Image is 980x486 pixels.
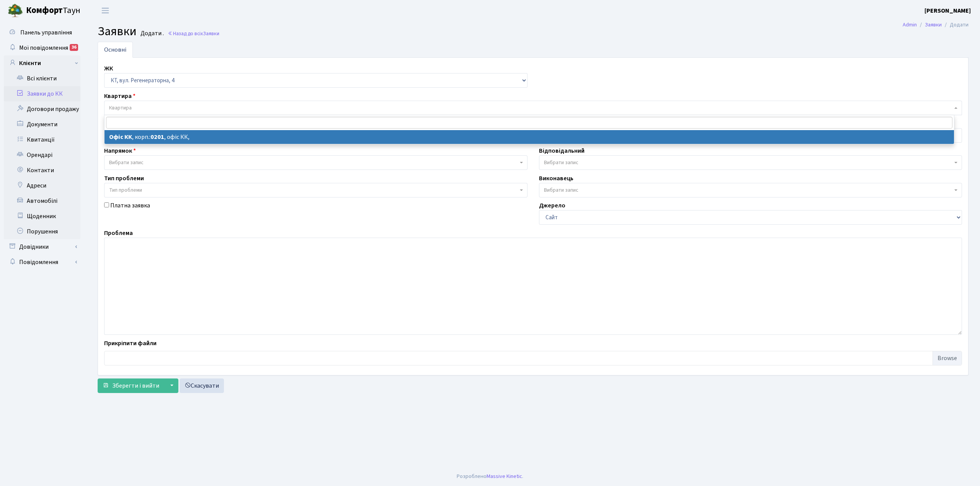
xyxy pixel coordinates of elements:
span: Вибрати запис [109,159,144,166]
a: Документи [4,117,80,132]
label: Відповідальний [539,146,585,155]
label: Тип проблеми [104,174,144,183]
label: Напрямок [104,146,136,155]
a: [PERSON_NAME] [924,6,971,15]
a: Заявки [925,21,942,29]
a: Клієнти [4,55,80,71]
a: Контакти [4,163,80,178]
b: [PERSON_NAME] [924,7,971,15]
b: Офіс КК [109,133,132,141]
label: ЖК [104,64,113,73]
a: Панель управління [4,25,80,40]
span: Вибрати запис [544,159,578,166]
div: 36 [70,44,78,51]
a: Орендарі [4,147,80,163]
a: Мої повідомлення36 [4,40,80,55]
img: logo.png [8,3,23,18]
span: Зберегти і вийти [112,382,159,390]
label: Прикріпити файли [104,339,157,348]
div: Розроблено . [457,472,523,481]
span: Тип проблеми [109,186,142,194]
a: Назад до всіхЗаявки [168,30,219,37]
a: Всі клієнти [4,71,80,86]
label: Проблема [104,228,133,238]
span: Заявки [203,30,219,37]
a: Автомобілі [4,193,80,209]
li: Додати [942,21,969,29]
label: Виконавець [539,174,573,183]
b: Комфорт [26,4,63,16]
a: Адреси [4,178,80,193]
nav: breadcrumb [891,17,980,33]
a: Квитанції [4,132,80,147]
span: Таун [26,4,80,17]
a: Admin [903,21,917,29]
a: Скасувати [180,378,224,393]
span: Мої повідомлення [19,44,68,52]
li: , корп.: , офіс КК, [105,130,954,144]
a: Договори продажу [4,101,80,117]
a: Порушення [4,224,80,239]
a: Заявки до КК [4,86,80,101]
span: Панель управління [20,28,72,37]
small: Додати . [139,30,164,37]
a: Довідники [4,239,80,254]
span: Заявки [98,23,137,40]
a: Щоденник [4,209,80,224]
a: Основні [98,42,133,58]
label: Платна заявка [110,201,150,210]
span: Квартира [109,104,132,112]
label: Квартира [104,91,136,101]
span: Вибрати запис [544,186,578,194]
a: Massive Kinetic [487,472,522,480]
b: 0201 [150,133,164,141]
label: Джерело [539,201,565,210]
button: Зберегти і вийти [98,378,164,393]
button: Переключити навігацію [96,4,115,17]
a: Повідомлення [4,254,80,270]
